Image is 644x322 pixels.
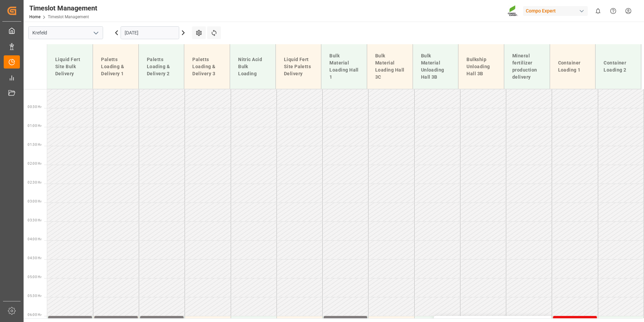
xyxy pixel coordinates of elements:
span: 04:00 Hr [28,237,41,241]
button: Compo Expert [523,4,590,17]
div: Container Loading 1 [555,57,590,76]
button: Help Center [606,3,621,19]
span: 03:30 Hr [28,218,41,222]
span: 06:00 Hr [28,313,41,317]
div: Bulkship Unloading Hall 3B [464,53,498,80]
span: 01:30 Hr [28,143,41,146]
span: 00:30 Hr [28,105,41,109]
div: Compo Expert [523,6,588,16]
span: 05:30 Hr [28,294,41,298]
button: open menu [91,28,101,38]
span: 03:00 Hr [28,199,41,203]
span: 05:00 Hr [28,275,41,279]
button: show 0 new notifications [590,3,606,19]
span: 04:30 Hr [28,256,41,260]
input: Type to search/select [28,26,103,39]
span: 02:30 Hr [28,181,41,184]
div: Paletts Loading & Delivery 2 [144,53,179,80]
span: 01:00 Hr [28,124,41,128]
div: Nitric Acid Bulk Loading [235,53,270,80]
div: Bulk Material Unloading Hall 3B [418,50,453,83]
div: Bulk Material Loading Hall 1 [327,50,361,83]
div: Liquid Fert Site Bulk Delivery [53,53,87,80]
div: Paletts Loading & Delivery 3 [190,53,224,80]
div: Liquid Fert Site Paletts Delivery [281,53,316,80]
div: Container Loading 2 [601,57,636,76]
div: Mineral fertilizer production delivery [510,50,544,83]
span: 02:00 Hr [28,162,41,165]
div: Timeslot Management [29,3,97,13]
div: Paletts Loading & Delivery 1 [98,53,133,80]
img: Screenshot%202023-09-29%20at%2010.02.21.png_1712312052.png [508,5,518,17]
input: DD.MM.YYYY [121,26,179,39]
a: Home [29,15,40,19]
div: Bulk Material Loading Hall 3C [373,50,407,83]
